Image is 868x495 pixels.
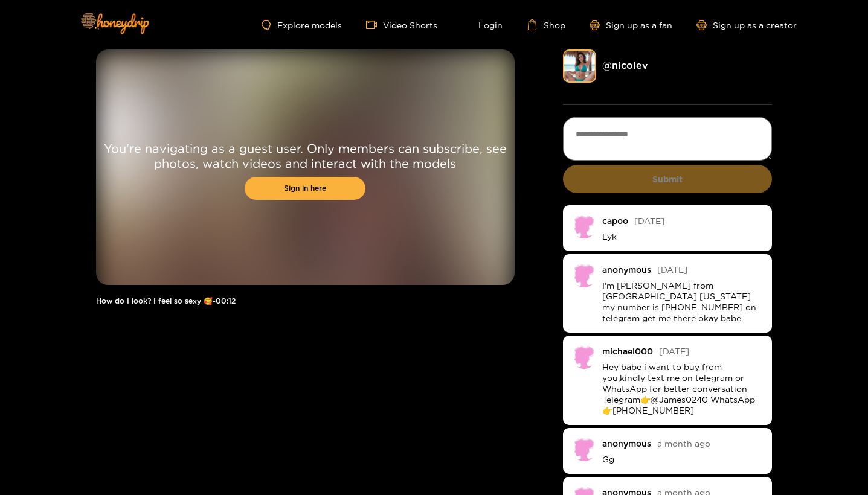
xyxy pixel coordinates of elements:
[527,19,565,30] a: Shop
[602,362,764,416] p: Hey babe i want to buy from you,kindly text me on telegram or WhatsApp for better conversation Te...
[657,439,710,448] span: a month ago
[602,346,653,356] div: michael000
[696,20,797,30] a: Sign up as a creator
[245,177,365,200] a: Sign in here
[461,19,503,30] a: Login
[262,20,341,30] a: Explore models
[572,263,596,287] img: no-avatar.png
[366,19,437,30] a: Video Shorts
[634,216,664,225] span: [DATE]
[602,454,764,465] p: Gg
[572,345,596,369] img: no-avatar.png
[563,165,773,193] button: Submit
[659,346,689,356] span: [DATE]
[602,265,651,274] div: anonymous
[602,231,764,242] p: Lyk
[572,214,596,238] img: no-avatar.png
[602,280,764,324] p: I'm [PERSON_NAME] from [GEOGRAPHIC_DATA] [US_STATE] my number is [PHONE_NUMBER] on telegram get m...
[590,20,672,30] a: Sign up as a fan
[563,49,596,83] img: nicolev
[572,437,596,461] img: no-avatar.png
[96,141,515,171] p: You're navigating as a guest user. Only members can subscribe, see photos, watch videos and inter...
[366,19,383,30] span: video-camera
[96,297,515,305] h1: How do I look? I feel so sexy 🥰 - 00:12
[657,265,687,274] span: [DATE]
[602,439,651,448] div: anonymous
[602,216,628,225] div: capoo
[602,60,648,71] a: @ nicolev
